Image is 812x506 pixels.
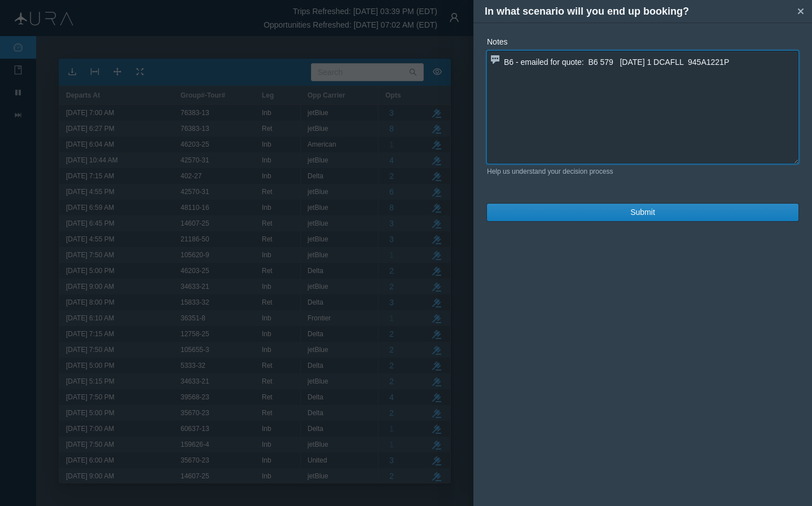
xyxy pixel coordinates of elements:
[485,4,792,19] h4: In what scenario will you end up booking?
[630,206,655,218] span: Submit
[487,166,798,177] div: Help us understand your decision process
[487,51,798,164] textarea: B6 - emailed for quote: B6 579 [DATE] 1 DCAFLL 945A1221P
[792,3,809,20] button: Close
[487,37,508,46] span: Notes
[487,204,798,221] button: Submit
